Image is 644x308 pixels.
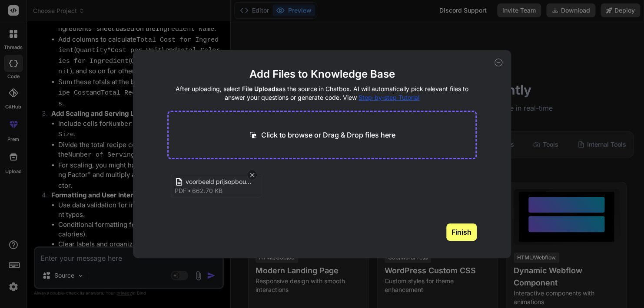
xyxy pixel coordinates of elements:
span: File Uploads [242,85,279,92]
h4: After uploading, select as the source in Chatbox. AI will automatically pick relevant files to an... [167,85,477,102]
span: pdf [175,187,186,195]
button: Finish [446,223,477,241]
span: voorbeeld prijsopbouw calculatie [186,177,255,187]
h2: Add Files to Knowledge Base [167,67,477,81]
p: Click to browse or Drag & Drop files here [261,130,395,140]
span: 662.70 KB [192,187,222,195]
span: Step-by-step Tutorial [359,94,419,101]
